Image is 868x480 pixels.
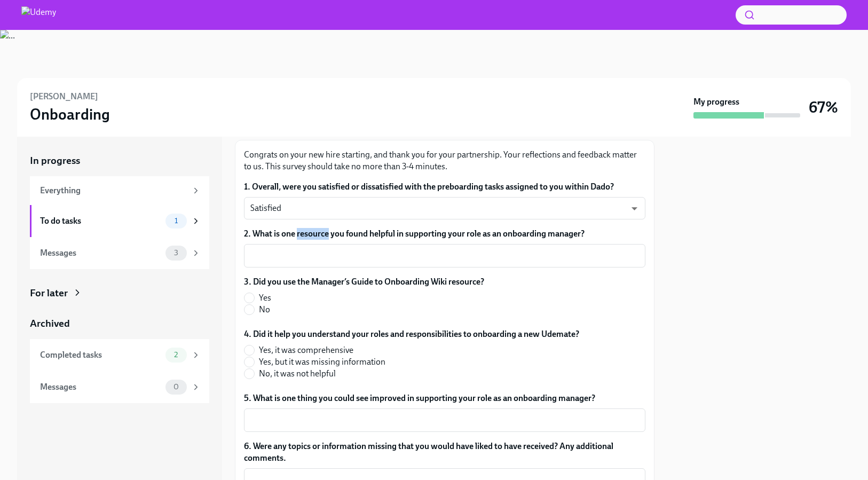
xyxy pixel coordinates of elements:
[259,368,336,380] span: No, it was not helpful
[244,328,579,340] label: 4. Did it help you understand your roles and responsibilities to onboarding a new Udemate?
[40,349,161,361] div: Completed tasks
[30,154,209,168] a: In progress
[30,205,209,237] a: To do tasks1
[167,383,185,391] span: 0
[244,228,645,240] label: 2. What is one resource you found helpful in supporting your role as an onboarding manager?
[30,371,209,403] a: Messages0
[259,304,270,316] span: No
[21,6,56,23] img: Udemy
[40,215,161,227] div: To do tasks
[244,181,645,193] label: 1. Overall, were you satisfied or dissatisfied with the preboarding tasks assigned to you within ...
[30,237,209,269] a: Messages3
[244,149,645,172] p: Congrats on your new hire starting, and thank you for your partnership. Your reflections and feed...
[40,381,161,393] div: Messages
[168,249,185,257] span: 3
[30,176,209,205] a: Everything
[40,247,161,259] div: Messages
[244,276,484,288] label: 3. Did you use the Manager’s Guide to Onboarding Wiki resource?
[259,356,385,368] span: Yes, but it was missing information
[244,440,645,464] label: 6. Were any topics or information missing that you would have liked to have received? Any additio...
[259,292,271,304] span: Yes
[244,392,645,404] label: 5. What is one thing you could see improved in supporting your role as an onboarding manager?
[168,217,184,225] span: 1
[30,91,98,103] h6: [PERSON_NAME]
[259,344,353,356] span: Yes, it was comprehensive
[244,197,645,219] div: Satisfied
[30,105,110,124] h3: Onboarding
[30,317,209,331] a: Archived
[809,98,838,117] h3: 67%
[168,351,184,359] span: 2
[30,339,209,371] a: Completed tasks2
[40,185,187,196] div: Everything
[30,286,68,300] div: For later
[30,286,209,300] a: For later
[693,96,739,108] strong: My progress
